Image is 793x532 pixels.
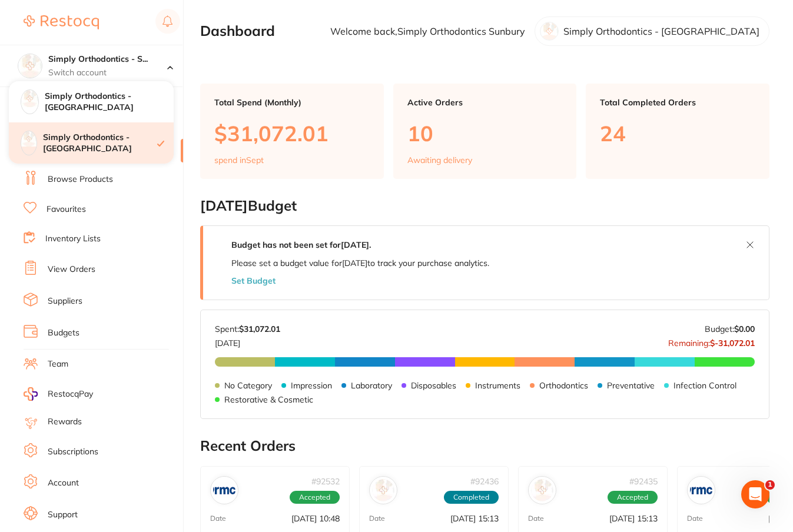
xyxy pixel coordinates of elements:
p: Awaiting delivery [407,155,472,165]
strong: Budget has not been set for [DATE] . [231,240,371,250]
p: Remaining: [668,334,755,348]
a: Active Orders10Awaiting delivery [393,84,577,179]
img: Simply Orthodontics - Sunbury [21,90,38,107]
a: Favourites [47,204,86,215]
img: ORMCO [690,479,712,501]
a: Support [48,509,78,521]
p: [DATE] 15:13 [450,514,499,523]
a: Suppliers [48,295,82,307]
button: Set Budget [231,276,276,285]
p: # 92532 [311,477,340,486]
span: Accepted [290,491,340,504]
p: [DATE] 10:48 [291,514,340,523]
p: Restorative & Cosmetic [224,395,313,404]
strong: $31,072.01 [239,324,280,334]
p: Date [687,514,703,523]
span: Completed [444,491,499,504]
p: No Category [224,381,272,390]
p: Instruments [475,381,520,390]
p: Date [369,514,385,523]
p: Date [210,514,226,523]
p: Date [528,514,544,523]
a: Total Spend (Monthly)$31,072.01spend inSept [200,84,384,179]
span: RestocqPay [48,388,93,400]
p: $31,072.01 [214,121,370,145]
h2: Dashboard [200,23,275,39]
p: Infection Control [673,381,736,390]
img: ORMCO [213,479,235,501]
p: # 92436 [470,477,499,486]
p: 10 [407,121,563,145]
p: [DATE] 15:13 [609,514,658,523]
p: Impression [291,381,332,390]
p: Preventative [607,381,655,390]
a: Budgets [48,327,79,339]
a: Restocq Logo [24,9,99,36]
a: View Orders [48,264,95,275]
a: Inventory Lists [45,233,101,245]
a: Browse Products [48,174,113,185]
img: RestocqPay [24,387,38,401]
span: Accepted [608,491,658,504]
p: Orthodontics [539,381,588,390]
p: # 92435 [629,477,658,486]
h4: Simply Orthodontics - [GEOGRAPHIC_DATA] [43,132,157,155]
a: Rewards [48,416,82,428]
p: 24 [600,121,755,145]
a: Team [48,358,68,370]
p: Welcome back, Simply Orthodontics Sunbury [330,26,525,36]
iframe: Intercom live chat [741,480,769,508]
strong: $0.00 [734,324,755,334]
img: Medident [372,479,394,501]
h4: Simply Orthodontics - [GEOGRAPHIC_DATA] [45,91,174,114]
p: [DATE] [215,334,280,348]
p: Spent: [215,324,280,334]
h2: [DATE] Budget [200,198,769,214]
img: Horseley Dental [531,479,553,501]
p: Budget: [705,324,755,334]
h2: Recent Orders [200,438,769,454]
p: Total Spend (Monthly) [214,98,370,107]
p: spend in Sept [214,155,264,165]
img: Simply Orthodontics - Sydenham [18,54,42,78]
a: Total Completed Orders24 [586,84,769,179]
a: Subscriptions [48,446,98,458]
p: Laboratory [351,381,392,390]
p: Active Orders [407,98,563,107]
h4: Simply Orthodontics - Sydenham [48,54,167,65]
p: Disposables [411,381,456,390]
span: 1 [765,480,775,490]
p: Please set a budget value for [DATE] to track your purchase analytics. [231,258,489,268]
img: Simply Orthodontics - Sydenham [21,131,37,147]
a: Account [48,477,79,489]
p: Switch account [48,67,167,79]
a: RestocqPay [24,387,93,401]
p: Simply Orthodontics - [GEOGRAPHIC_DATA] [563,26,759,36]
p: Total Completed Orders [600,98,755,107]
strong: $-31,072.01 [710,338,755,348]
img: Restocq Logo [24,15,99,29]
